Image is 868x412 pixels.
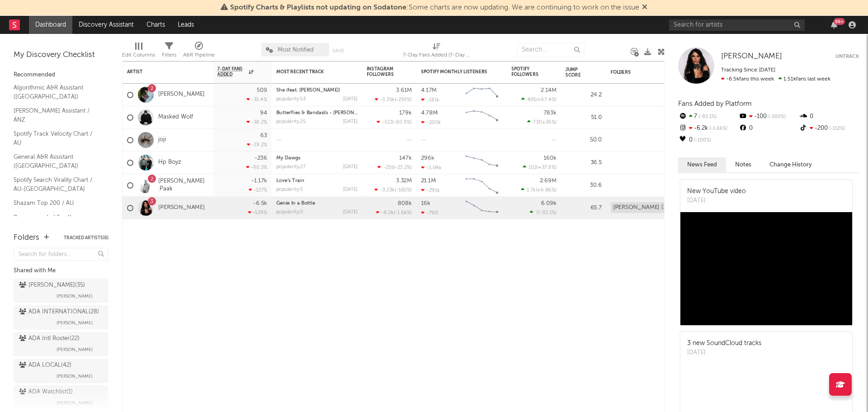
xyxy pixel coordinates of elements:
button: Tracked Artists(6) [64,236,108,240]
div: 50.0 [566,135,602,146]
div: -127 % [249,187,267,193]
span: [PERSON_NAME] [57,291,93,302]
div: 30.6 [566,180,602,191]
span: +26 % [542,120,555,125]
a: ADA INTERNATIONAL(28)[PERSON_NAME] [14,305,108,330]
span: -200 % [767,114,786,119]
div: popularity: 0 [276,210,303,215]
button: Save [332,48,344,53]
div: -291k [421,187,440,193]
button: Change History [760,157,821,172]
span: [PERSON_NAME] [57,398,93,408]
span: 405 [527,97,536,102]
div: -35.4 % [246,96,267,102]
span: 7-Day Fans Added [217,66,246,77]
div: 179k [399,110,412,116]
div: Filters [162,38,176,65]
div: -6.2k [678,123,738,134]
span: -92.1 % [697,114,717,119]
span: Dismiss [642,4,647,11]
span: -255 [383,165,394,170]
span: -6.5k fans this week [721,76,774,82]
div: 3 new SoundCloud tracks [687,339,761,348]
div: Edit Columns [122,50,155,61]
div: -790 [421,210,438,216]
div: 65.7 [566,203,602,213]
div: -19.2 % [247,142,267,147]
span: : Some charts are now updating. We are continuing to work on the issue [230,4,639,11]
a: Hp Boyz [158,159,181,166]
input: Search... [517,43,585,57]
div: ( ) [521,187,557,193]
span: Most Notified [278,47,314,53]
div: 51.0 [566,112,602,123]
span: Fans Added by Platform [678,100,752,107]
span: -1.6k % [395,210,410,215]
div: Filters [162,50,176,61]
div: ADA LOCAL ( 42 ) [19,360,71,371]
div: 509 [257,87,267,93]
div: 24.2 [566,90,602,100]
span: -259 % [396,97,410,102]
div: popularity: 25 [276,119,306,124]
div: 2.14M [541,87,557,93]
a: Discovery Assistant [72,16,140,34]
a: Shazam Top 200 / AU [14,198,99,208]
div: 160k [543,155,557,161]
input: Search for artists [669,19,805,31]
div: 3.32M [396,178,412,184]
div: [PERSON_NAME] ( 35 ) [19,280,85,291]
div: ADA Intl Roster ( 22 ) [19,333,80,344]
div: [DATE] [687,196,746,205]
div: popularity: 27 [276,165,306,170]
span: -80.9 % [394,120,410,125]
span: [PERSON_NAME] [57,344,93,355]
div: -200k [421,119,441,125]
div: Spotify Monthly Listeners [421,69,489,75]
a: Spotify Track Velocity Chart / AU [14,129,99,147]
a: [PERSON_NAME] [158,204,205,212]
div: Edit Columns [122,38,155,65]
span: -23.2 % [395,165,410,170]
a: [PERSON_NAME](35)[PERSON_NAME] [14,279,108,303]
div: 4.17M [421,87,437,93]
div: -1.04k [421,165,442,170]
a: Dashboard [29,16,72,34]
div: -200 [799,123,859,134]
a: Algorithmic A&R Assistant ([GEOGRAPHIC_DATA]) [14,83,99,101]
div: ( ) [375,96,412,102]
a: Genie In a Bottle [276,201,315,206]
div: -6.5k [253,200,267,206]
div: ( ) [377,119,412,125]
div: -1.17k [251,178,267,184]
div: Instagram Followers [367,66,398,77]
div: Shared with Me [14,265,108,276]
div: ( ) [523,164,557,170]
div: -38.2 % [246,119,267,125]
span: 1.51k fans last week [721,76,830,82]
a: General A&R Assistant ([GEOGRAPHIC_DATA]) [14,152,99,170]
div: [DATE] [343,187,358,192]
div: 36.5 [566,157,602,168]
div: ( ) [527,119,557,125]
div: A&R Pipeline [183,50,215,61]
div: 63 [260,133,267,138]
a: Leads [171,16,200,34]
div: 808k [398,200,412,206]
span: -1.6k % [708,126,727,131]
a: joji [158,136,166,144]
div: ADA INTERNATIONAL ( 28 ) [19,307,99,317]
a: [PERSON_NAME] .Paak [158,178,208,193]
a: She (feat. [PERSON_NAME]) [276,88,340,93]
svg: Chart title [462,174,502,197]
div: 147k [399,155,412,161]
div: [DATE] [343,97,358,102]
div: New YouTube video [687,187,746,196]
div: ( ) [521,96,557,102]
a: Love's Train [276,178,304,183]
div: ( ) [377,164,412,170]
div: Love's Train [276,178,358,183]
span: 1.7k [527,188,536,193]
div: -529 % [248,209,267,215]
div: [DATE] [343,210,358,215]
